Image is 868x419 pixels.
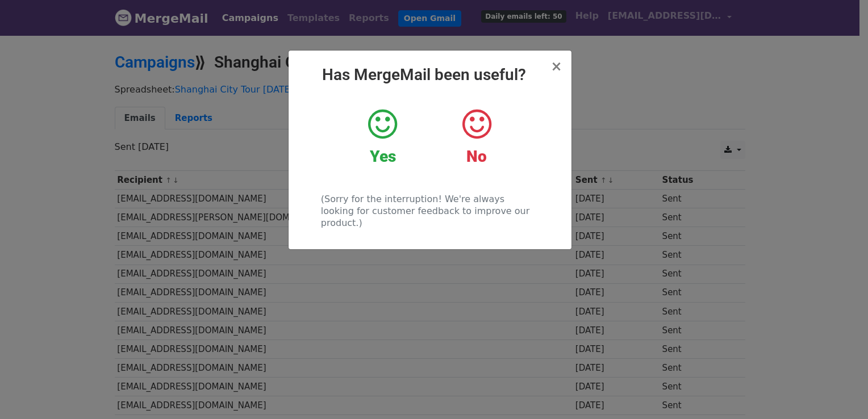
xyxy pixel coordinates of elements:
h2: Has MergeMail been useful? [298,65,562,85]
a: Yes [344,107,421,166]
strong: Yes [370,147,396,166]
a: No [438,107,515,166]
span: × [550,58,562,74]
p: (Sorry for the interruption! We're always looking for customer feedback to improve our product.) [321,193,539,229]
button: Close [550,60,562,73]
strong: No [466,147,487,166]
